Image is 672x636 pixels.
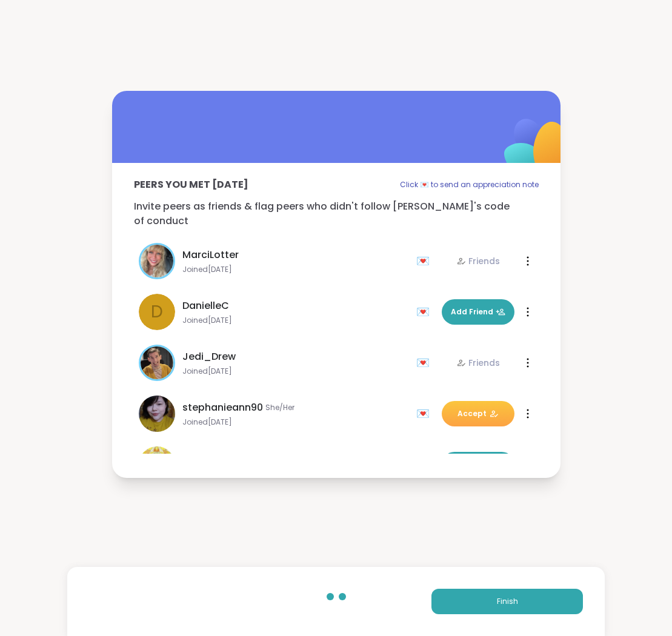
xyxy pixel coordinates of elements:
p: Peers you met [DATE] [134,177,248,192]
span: stephanieann90 [182,400,263,415]
span: Joined [DATE] [182,417,409,427]
span: Joined [DATE] [182,265,409,274]
img: CreativeForce [139,446,175,483]
div: 💌 [416,251,434,271]
p: Click 💌 to send an appreciation note [400,177,539,192]
span: Finish [497,596,518,607]
button: Add Friend [442,452,514,477]
img: stephanieann90 [139,396,175,432]
span: She/Her [265,403,294,412]
button: Accept [442,401,514,426]
div: 💌 [416,353,434,373]
span: Joined [DATE] [182,316,409,325]
div: Friends [456,255,500,267]
button: Add Friend [442,299,514,325]
span: DanielleC [182,299,229,313]
div: 💌 [416,404,434,423]
span: Joined [DATE] [182,366,409,376]
span: Add Friend [451,306,505,317]
div: 💌 [416,302,434,322]
span: MarciLotter [182,248,239,262]
span: CreativeForce [182,451,252,466]
img: MarciLotter [141,245,173,277]
div: Friends [456,357,500,369]
img: Jedi_Drew [141,346,173,379]
p: Invite peers as friends & flag peers who didn't follow [PERSON_NAME]'s code of conduct [134,199,539,228]
button: Finish [431,589,583,614]
span: Jedi_Drew [182,349,236,364]
span: D [151,299,163,325]
img: ShareWell Logomark [476,87,596,208]
span: Accept [457,408,499,419]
